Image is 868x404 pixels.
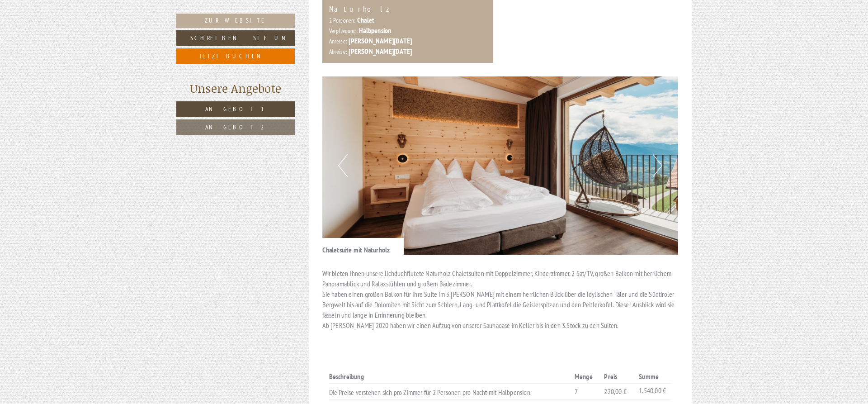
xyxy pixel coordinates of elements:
a: Jetzt buchen [176,48,295,64]
a: Zur Website [176,14,295,28]
td: 7 [571,384,601,400]
p: Wir bieten Ihnen unsere lichduchflutete Naturholz Chaletsuiten mit Doppelzimmer, Kinderzimmer, 2 ... [322,268,679,330]
small: Verpflegung: [329,27,358,35]
small: Abreise: [329,48,348,56]
span: 220,00 € [604,387,627,396]
img: image [322,76,679,255]
span: Angebot 2 [205,123,266,131]
th: Menge [571,370,601,384]
button: Previous [338,154,348,177]
td: 1.540,00 € [635,384,671,400]
b: Chalet [357,15,374,24]
small: 2 Personen: [329,16,356,24]
div: Unsere Angebote [176,80,295,97]
b: [PERSON_NAME][DATE] [349,36,412,45]
td: Die Preise verstehen sich pro Zimmer für 2 Personen pro Nacht mit Halbpension. [329,384,571,400]
b: [PERSON_NAME][DATE] [349,47,412,56]
span: Angebot 1 [205,105,266,113]
button: Next [653,154,662,177]
th: Preis [600,370,635,384]
div: Chaletsuite mit Naturholz [322,238,404,255]
b: Halbpension [359,26,391,35]
a: Schreiben Sie uns [176,30,295,46]
th: Summe [635,370,671,384]
th: Beschreibung [329,370,571,384]
small: Anreise: [329,37,348,45]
